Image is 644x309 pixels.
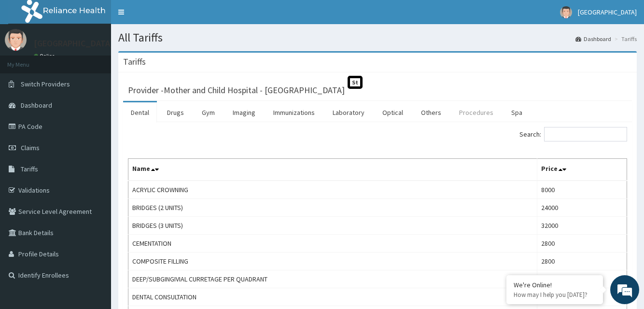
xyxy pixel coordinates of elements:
th: Price [537,159,627,181]
a: Dental [123,102,157,123]
h1: All Tariffs [118,31,637,44]
a: Immunizations [266,102,322,123]
p: How may I help you today? [514,291,596,299]
td: 24000 [537,199,627,217]
span: St [348,76,363,89]
p: [GEOGRAPHIC_DATA] [34,39,113,48]
input: Search: [544,127,627,141]
label: Search: [519,127,627,141]
span: Claims [21,143,40,152]
img: User Image [560,6,572,18]
a: Spa [504,102,530,123]
span: We're online! [56,93,133,190]
td: CEMENTATION [128,235,537,253]
a: Dashboard [575,35,611,43]
td: 2800 [537,235,627,253]
td: COMPOSITE FILLING [128,253,537,270]
li: Tariffs [612,35,637,43]
div: Minimize live chat window [158,5,182,28]
td: ACRYLIC CROWNING [128,181,537,199]
h3: Provider - Mother and Child Hospital - [GEOGRAPHIC_DATA] [128,86,345,95]
a: Imaging [225,102,263,123]
h3: Tariffs [123,57,146,66]
a: Optical [375,102,411,123]
td: BRIDGES (3 UNITS) [128,217,537,235]
img: d_794563401_company_1708531726252_794563401 [18,48,39,72]
td: BRIDGES (2 UNITS) [128,199,537,217]
span: Switch Providers [21,80,70,88]
div: Chat with us now [50,54,162,67]
a: Gym [194,102,223,123]
td: 32000 [537,217,627,235]
div: We're Online! [514,281,596,289]
span: Tariffs [21,165,38,173]
th: Name [128,159,537,181]
a: Online [34,53,57,59]
a: Others [413,102,449,123]
td: DENTAL CONSULTATION [128,288,537,306]
a: Procedures [451,102,501,123]
td: 8000 [537,181,627,199]
a: Laboratory [325,102,372,123]
td: 2800 [537,253,627,270]
td: DEEP/SUBGINGIVIAL CURRETAGE PER QUADRANT [128,270,537,288]
textarea: Type your message and hit 'Enter' [5,206,184,240]
td: 1200 [537,270,627,288]
span: [GEOGRAPHIC_DATA] [578,8,637,16]
img: User Image [5,29,27,51]
span: Dashboard [21,101,52,110]
a: Drugs [159,102,192,123]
